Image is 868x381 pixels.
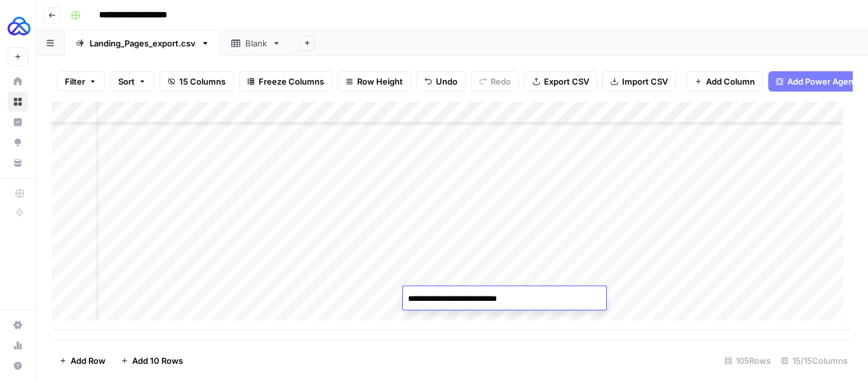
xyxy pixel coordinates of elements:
[239,71,332,92] button: Freeze Columns
[245,37,267,50] div: Blank
[706,75,755,88] span: Add Column
[8,10,28,42] button: Workspace: AUQ
[57,71,105,92] button: Filter
[179,75,226,88] span: 15 Columns
[8,356,28,376] button: Help + Support
[110,71,154,92] button: Sort
[602,71,676,92] button: Import CSV
[337,71,411,92] button: Row Height
[8,153,28,173] a: Your Data
[220,31,292,56] a: Blank
[416,71,466,92] button: Undo
[686,71,763,92] button: Add Column
[622,75,668,88] span: Import CSV
[159,71,234,92] button: 15 Columns
[776,350,853,371] div: 15/15 Columns
[90,37,196,50] div: Landing_Pages_export.csv
[118,75,135,88] span: Sort
[132,354,183,367] span: Add 10 Rows
[719,350,776,371] div: 105 Rows
[8,112,28,132] a: Insights
[51,350,113,371] button: Add Row
[524,71,597,92] button: Export CSV
[8,92,28,112] a: Browse
[436,75,458,88] span: Undo
[471,71,519,92] button: Redo
[8,132,28,153] a: Opportunities
[787,75,857,88] span: Add Power Agent
[8,335,28,356] a: Usage
[65,75,85,88] span: Filter
[491,75,511,88] span: Redo
[768,71,864,92] button: Add Power Agent
[8,15,31,38] img: AUQ Logo
[71,354,105,367] span: Add Row
[113,350,191,371] button: Add 10 Rows
[8,315,28,335] a: Settings
[8,71,28,92] a: Home
[65,31,220,56] a: Landing_Pages_export.csv
[357,75,403,88] span: Row Height
[544,75,589,88] span: Export CSV
[259,75,324,88] span: Freeze Columns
